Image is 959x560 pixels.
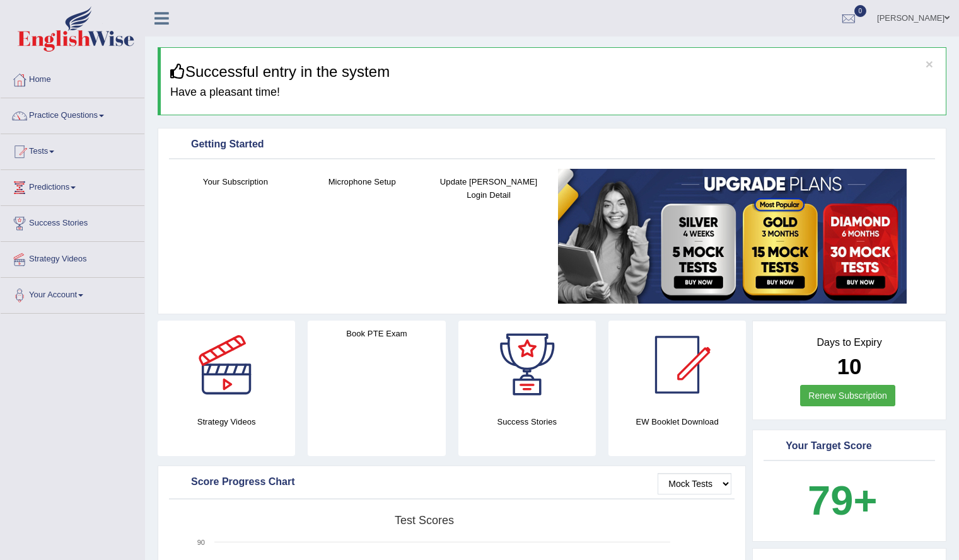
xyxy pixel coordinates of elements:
[172,135,932,154] div: Getting Started
[808,477,877,523] b: 79+
[197,539,205,546] text: 90
[305,175,419,188] h4: Microphone Setup
[172,473,731,492] div: Score Progress Chart
[558,169,907,304] img: small5.jpg
[837,354,862,379] b: 10
[767,337,932,348] h4: Days to Expiry
[1,98,144,130] a: Practice Questions
[1,242,144,273] a: Strategy Videos
[1,278,144,309] a: Your Account
[158,415,295,428] h4: Strategy Videos
[395,514,454,527] tspan: Test scores
[432,175,546,202] h4: Update [PERSON_NAME] Login Detail
[1,134,144,166] a: Tests
[170,64,936,80] h3: Successful entry in the system
[458,415,596,428] h4: Success Stories
[308,327,445,340] h4: Book PTE Exam
[800,385,895,406] a: Renew Subscription
[926,57,933,71] button: ×
[608,415,746,428] h4: EW Booklet Download
[1,62,144,94] a: Home
[178,175,293,188] h4: Your Subscription
[1,206,144,237] a: Success Stories
[854,5,867,17] span: 0
[170,86,936,99] h4: Have a pleasant time!
[767,437,932,456] div: Your Target Score
[1,170,144,202] a: Predictions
